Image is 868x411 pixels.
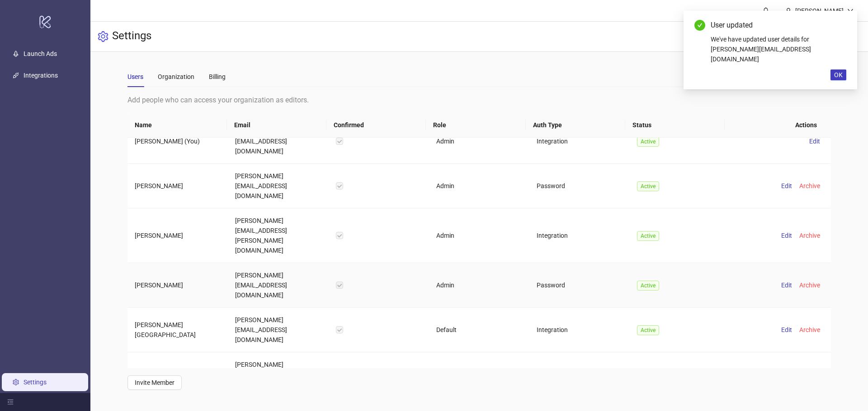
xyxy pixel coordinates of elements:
div: User updated [711,20,846,31]
span: check-circle [694,20,705,31]
div: We've have updated user details for [PERSON_NAME][EMAIL_ADDRESS][DOMAIN_NAME] [711,34,846,64]
a: Close [836,20,846,30]
span: OK [834,71,843,79]
button: OK [830,69,846,80]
